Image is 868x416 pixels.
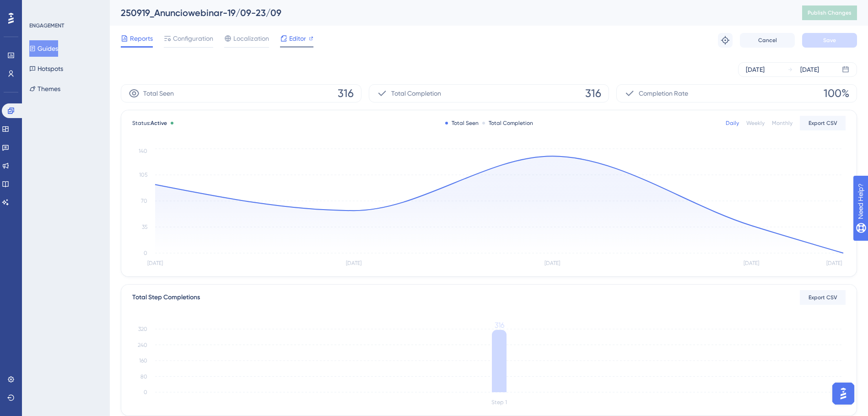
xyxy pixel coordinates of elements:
tspan: 316 [495,321,504,330]
div: Monthly [772,119,793,127]
button: Export CSV [800,290,846,305]
tspan: 320 [138,326,147,332]
button: Guides [29,40,58,57]
div: ENGAGEMENT [29,22,64,29]
div: 250919_Anunciowebinar-19/09-23/09 [121,6,779,19]
div: [DATE] [800,64,819,75]
div: Weekly [746,119,765,127]
tspan: 80 [140,373,147,380]
tspan: 105 [139,172,147,178]
span: 316 [585,86,601,101]
span: Export CSV [809,294,837,301]
div: Total Completion [482,119,533,127]
span: 100% [824,86,849,101]
iframe: UserGuiding AI Assistant Launcher [830,380,857,407]
tspan: 70 [141,198,147,204]
span: 316 [338,86,354,101]
span: Active [151,120,167,126]
span: Total Completion [391,88,441,99]
button: Hotspots [29,60,63,77]
div: Total Seen [445,119,479,127]
div: Total Step Completions [132,292,200,303]
tspan: [DATE] [744,260,759,266]
tspan: 240 [138,342,147,348]
span: Configuration [173,33,213,44]
tspan: 160 [139,357,147,364]
button: Publish Changes [802,5,857,20]
tspan: 0 [144,389,147,395]
button: Save [802,33,857,48]
span: Need Help? [22,2,57,13]
button: Cancel [740,33,795,48]
tspan: [DATE] [826,260,842,266]
button: Themes [29,81,60,97]
span: Editor [289,33,306,44]
span: Publish Changes [808,9,852,16]
div: Daily [726,119,739,127]
span: Status: [132,119,167,127]
span: Export CSV [809,119,837,127]
span: Localization [233,33,269,44]
tspan: 140 [139,148,147,154]
span: Save [823,37,836,44]
span: Completion Rate [639,88,688,99]
tspan: [DATE] [147,260,163,266]
span: Cancel [758,37,777,44]
span: Total Seen [143,88,174,99]
div: [DATE] [746,64,765,75]
tspan: 35 [142,224,147,230]
button: Export CSV [800,116,846,130]
span: Reports [130,33,153,44]
tspan: [DATE] [346,260,361,266]
tspan: 0 [144,250,147,256]
tspan: Step 1 [491,399,507,405]
tspan: [DATE] [545,260,560,266]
